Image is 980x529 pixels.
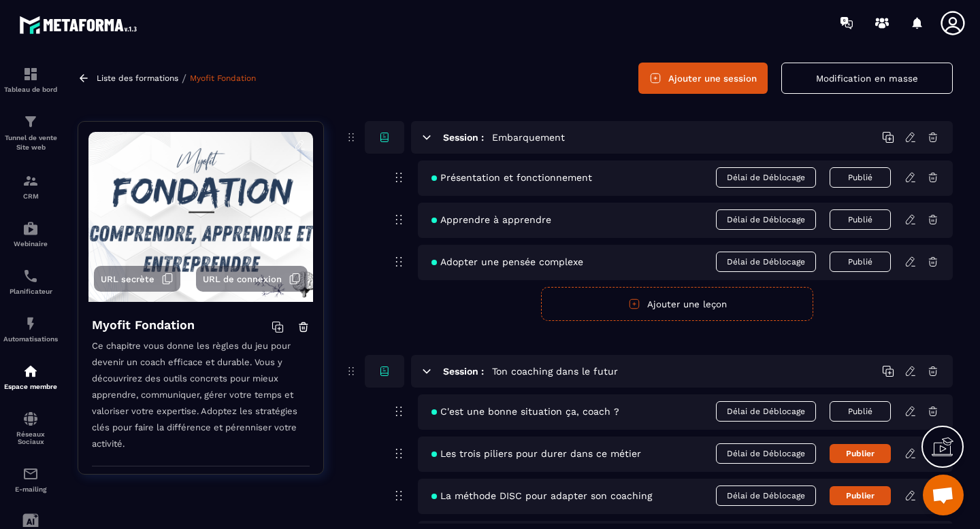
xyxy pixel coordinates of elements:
[182,72,186,85] span: /
[431,214,551,225] span: Apprendre à apprendre
[22,315,39,332] img: automations
[92,315,195,335] h4: Myofit Fondation
[190,73,256,83] a: Myofit Fondation
[3,133,58,152] p: Tunnel de vente Site web
[716,401,816,422] span: Délai de Déblocage
[781,63,953,94] button: Modification en masse
[3,430,58,445] p: Réseaux Sociaux
[3,103,58,163] a: formationformationTunnel de vente Site web
[716,485,816,506] span: Délai de Déblocage
[3,210,58,258] a: automationsautomationsWebinaire
[716,209,816,230] span: Délai de Déblocage
[541,287,813,321] button: Ajouter une leçon
[830,167,891,188] button: Publié
[431,172,592,183] span: Présentation et fonctionnement
[443,366,484,377] h6: Session :
[431,406,619,417] span: C'est une bonne situation ça, coach ?
[492,131,565,144] h5: Embarquement
[22,220,39,237] img: automations
[3,163,58,210] a: formationformationCRM
[3,86,58,93] p: Tableau de bord
[3,305,58,353] a: automationsautomationsAutomatisations
[19,12,142,37] img: logo
[3,383,58,390] p: Espace membre
[3,288,58,295] p: Planificateur
[431,448,641,459] span: Les trois piliers pour durer dans ce métier
[22,66,39,82] img: formation
[638,63,768,94] button: Ajouter une session
[203,274,282,284] span: URL de connexion
[830,444,891,463] button: Publier
[22,363,39,379] img: automations
[3,240,58,248] p: Webinaire
[3,400,58,456] a: social-networksocial-networkRéseaux Sociaux
[22,114,39,130] img: formation
[830,401,891,422] button: Publié
[22,466,39,482] img: email
[101,274,154,284] span: URL secrète
[92,338,310,466] p: Ce chapitre vous donne les règles du jeu pour devenir un coach efficace et durable. Vous y découv...
[3,258,58,305] a: schedulerschedulerPlanificateur
[431,490,652,501] span: La méthode DISC pour adapter son coaching
[3,192,58,200] p: CRM
[3,335,58,343] p: Automatisations
[94,266,180,292] button: URL secrète
[923,475,964,515] div: Ouvrir le chat
[22,173,39,189] img: formation
[716,167,816,188] span: Délai de Déblocage
[830,252,891,272] button: Publié
[88,132,313,302] img: background
[830,209,891,230] button: Publié
[492,364,618,378] h5: Ton coaching dans le futur
[3,353,58,400] a: automationsautomationsEspace membre
[830,486,891,505] button: Publier
[443,132,484,143] h6: Session :
[3,56,58,103] a: formationformationTableau de bord
[3,485,58,493] p: E-mailing
[196,266,308,292] button: URL de connexion
[22,268,39,284] img: scheduler
[97,73,178,83] a: Liste des formations
[716,252,816,272] span: Délai de Déblocage
[22,411,39,427] img: social-network
[431,256,583,267] span: Adopter une pensée complexe
[716,443,816,464] span: Délai de Déblocage
[3,456,58,503] a: emailemailE-mailing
